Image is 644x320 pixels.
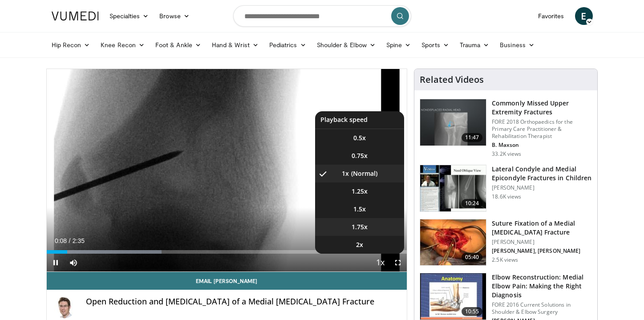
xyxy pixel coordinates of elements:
[533,7,570,25] a: Favorites
[65,254,82,271] button: Mute
[420,165,592,212] a: 10:24 Lateral Condyle and Medial Epicondyle Fractures in Children [PERSON_NAME] 18.6K views
[416,36,454,54] a: Sports
[462,199,483,208] span: 10:24
[233,5,411,27] input: Search topics, interventions
[104,7,154,25] a: Specialties
[207,36,264,54] a: Hand & Wrist
[47,254,65,271] button: Pause
[492,247,592,255] p: [PERSON_NAME], [PERSON_NAME]
[492,193,521,200] p: 18.6K views
[47,250,407,254] div: Progress Bar
[492,273,592,300] h3: Elbow Reconstruction: Medial Elbow Pain: Making the Right Diagnosis
[381,36,416,54] a: Spine
[264,36,312,54] a: Pediatrics
[52,12,99,20] img: VuMedi Logo
[69,237,71,244] span: /
[154,7,195,25] a: Browse
[352,151,368,160] span: 0.75x
[492,165,592,182] h3: Lateral Condyle and Medial Epicondyle Fractures in Children
[55,237,67,244] span: 0:08
[150,36,207,54] a: Foot & Ankle
[46,36,96,54] a: Hip Recon
[454,36,495,54] a: Trauma
[462,133,483,142] span: 11:47
[389,254,407,271] button: Fullscreen
[312,36,381,54] a: Shoulder & Elbow
[420,219,486,266] img: 66ba8aa4-6a6b-4ee8-bf9d-5265c1bc7379.150x105_q85_crop-smart_upscale.jpg
[47,69,407,272] video-js: Video Player
[492,99,592,117] h3: Commonly Missed Upper Extremity Fractures
[353,134,366,142] span: 0.5x
[492,239,592,246] p: [PERSON_NAME]
[420,165,486,211] img: 270001_0000_1.png.150x105_q85_crop-smart_upscale.jpg
[371,254,389,271] button: Playback Rate
[54,297,75,318] img: Avatar
[86,297,400,307] h4: Open Reduction and [MEDICAL_DATA] of a Medial [MEDICAL_DATA] Fracture
[492,118,592,140] p: FORE 2018 Orthopaedics for the Primary Care Practitioner & Rehabilitation Therapist
[352,187,368,196] span: 1.25x
[462,253,483,262] span: 05:40
[492,150,521,158] p: 33.2K views
[492,256,518,263] p: 2.5K views
[492,184,592,191] p: [PERSON_NAME]
[575,7,593,25] a: E
[492,301,592,316] p: FORE 2016 Current Solutions in Shoulder & Elbow Surgery
[95,36,150,54] a: Knee Recon
[420,74,484,85] h4: Related Videos
[356,240,363,249] span: 2x
[492,142,592,149] p: B. Maxson
[342,169,349,178] span: 1x
[47,272,407,290] a: Email [PERSON_NAME]
[462,307,483,316] span: 10:55
[420,273,486,320] img: 36803670-8fbd-47ae-96f4-ac19e5fa6228.150x105_q85_crop-smart_upscale.jpg
[353,205,366,214] span: 1.5x
[420,219,592,266] a: 05:40 Suture Fixation of a Medial [MEDICAL_DATA] Fracture [PERSON_NAME] [PERSON_NAME], [PERSON_NA...
[352,223,368,231] span: 1.75x
[492,219,592,237] h3: Suture Fixation of a Medial [MEDICAL_DATA] Fracture
[420,99,486,146] img: b2c65235-e098-4cd2-ab0f-914df5e3e270.150x105_q85_crop-smart_upscale.jpg
[73,237,85,244] span: 2:35
[420,99,592,158] a: 11:47 Commonly Missed Upper Extremity Fractures FORE 2018 Orthopaedics for the Primary Care Pract...
[494,36,540,54] a: Business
